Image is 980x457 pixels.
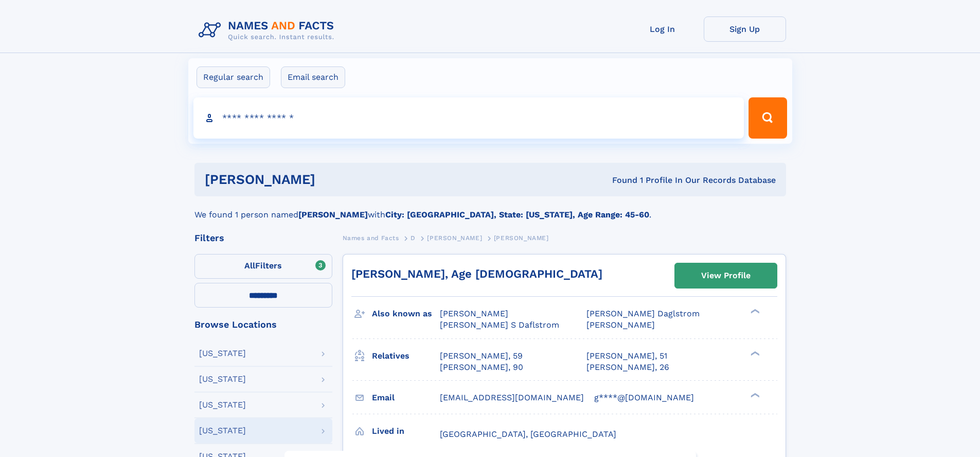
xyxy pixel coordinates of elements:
[440,429,616,439] span: [GEOGRAPHIC_DATA], [GEOGRAPHIC_DATA]
[748,308,760,315] div: ❯
[701,264,751,287] div: View Profile
[199,427,246,435] div: [US_STATE]
[193,97,744,139] input: search input
[194,196,786,221] div: We found 1 person named with .
[586,350,667,362] a: [PERSON_NAME], 51
[586,309,700,318] span: [PERSON_NAME] Daglstrom
[199,375,246,383] div: [US_STATE]
[748,350,760,357] div: ❯
[372,305,440,323] h3: Also known as
[427,231,482,244] a: [PERSON_NAME]
[372,347,440,365] h3: Relatives
[440,393,584,402] span: [EMAIL_ADDRESS][DOMAIN_NAME]
[343,231,399,244] a: Names and Facts
[281,66,345,88] label: Email search
[244,261,255,270] span: All
[194,254,332,279] label: Filters
[351,267,602,280] a: [PERSON_NAME], Age [DEMOGRAPHIC_DATA]
[194,233,332,243] div: Filters
[586,320,655,330] span: [PERSON_NAME]
[464,175,776,186] div: Found 1 Profile In Our Records Database
[427,234,482,242] span: [PERSON_NAME]
[372,389,440,407] h3: Email
[199,401,246,409] div: [US_STATE]
[586,362,669,373] a: [PERSON_NAME], 26
[411,231,416,244] a: D
[704,16,786,42] a: Sign Up
[749,97,787,139] button: Search Button
[675,263,777,288] a: View Profile
[440,309,508,318] span: [PERSON_NAME]
[372,422,440,440] h3: Lived in
[194,16,343,44] img: Logo Names and Facts
[199,349,246,358] div: [US_STATE]
[298,210,368,219] b: [PERSON_NAME]
[621,16,704,42] a: Log In
[748,392,760,398] div: ❯
[440,320,559,330] span: [PERSON_NAME] S Daflstrom
[411,234,416,242] span: D
[385,210,649,219] b: City: [GEOGRAPHIC_DATA], State: [US_STATE], Age Range: 45-60
[197,66,270,88] label: Regular search
[494,234,549,242] span: [PERSON_NAME]
[205,173,464,186] h1: [PERSON_NAME]
[440,362,523,373] a: [PERSON_NAME], 90
[194,320,332,329] div: Browse Locations
[440,350,523,362] a: [PERSON_NAME], 59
